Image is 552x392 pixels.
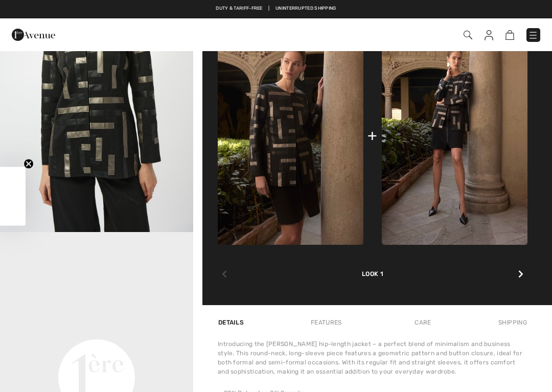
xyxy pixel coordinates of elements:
img: My Info [485,30,493,40]
img: Menu [528,30,538,40]
div: + [367,124,377,147]
div: Care [406,313,440,332]
img: 1ère Avenue [12,25,55,45]
img: Mid-Rise Pencil Skirt Style 253036 [382,26,527,245]
button: Close teaser [24,158,34,169]
div: Look 1 [218,245,527,279]
div: Details [218,313,246,332]
img: Geometric Long-Sleeve Formal Shirt Style 253929 [218,26,363,245]
img: Shopping Bag [505,30,514,40]
img: Search [464,31,472,39]
div: Features [302,313,350,332]
a: 1ère Avenue [12,29,55,39]
div: Shipping [496,313,527,332]
div: Introducing the [PERSON_NAME] hip-length jacket – a perfect blend of minimalism and business styl... [218,339,527,376]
